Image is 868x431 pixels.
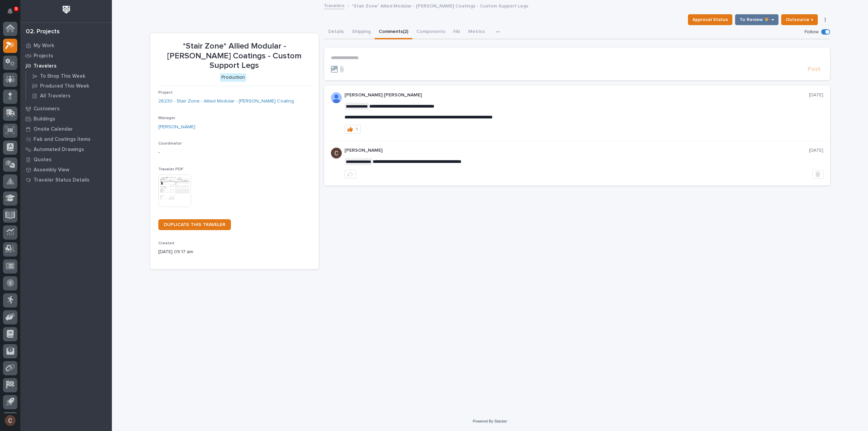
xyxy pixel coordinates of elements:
span: Outsource ↑ [786,16,813,24]
p: Quotes [34,157,52,163]
p: [PERSON_NAME] [PERSON_NAME] [344,92,809,98]
span: Created [158,241,174,245]
p: Follow [805,29,818,35]
p: Buildings [34,116,55,122]
a: Assembly View [20,165,112,175]
p: Projects [34,53,53,59]
a: Traveler Status Details [20,175,112,185]
p: [PERSON_NAME] [344,148,809,153]
button: Shipping [348,25,375,39]
button: Post [805,65,823,73]
button: Details [324,25,348,39]
span: DUPLICATE THIS TRAVELER [164,222,225,227]
span: Traveler PDF [158,167,183,171]
button: Comments (2) [375,25,412,39]
p: 9 [15,6,17,11]
span: Project [158,91,173,95]
p: [DATE] [809,92,823,98]
a: Produced This Week [26,81,112,91]
p: [DATE] [809,148,823,153]
span: Manager [158,116,175,120]
p: Customers [34,106,60,112]
button: Approval Status [688,14,732,25]
span: Coordinator [158,142,182,146]
span: To Review 👨‍🏭 → [739,16,774,24]
a: Travelers [20,61,112,71]
div: Notifications9 [8,8,17,19]
button: Notifications [3,4,17,18]
img: Workspace Logo [60,3,73,16]
button: users-avatar [3,413,17,428]
a: Powered By Stacker [473,419,507,423]
a: To Shop This Week [26,71,112,81]
a: Automated Drawings [20,144,112,154]
a: Projects [20,51,112,61]
p: Travelers [34,63,57,69]
button: like this post [344,170,356,179]
p: Assembly View [34,167,69,173]
p: *Stair Zone* Allied Modular - [PERSON_NAME] Coatings - Custom Support Legs [352,2,528,9]
p: [DATE] 09:17 am [158,248,311,256]
a: [PERSON_NAME] [158,124,195,131]
a: All Travelers [26,91,112,100]
span: Post [808,65,821,73]
a: Fab and Coatings Items [20,134,112,144]
button: FAI [449,25,464,39]
button: Metrics [464,25,489,39]
button: Components [412,25,449,39]
p: To Shop This Week [40,73,85,79]
div: Production [220,73,246,82]
img: AD_cMMRcK_lR-hunIWE1GUPcUjzJ19X9Uk7D-9skk6qMORDJB_ZroAFOMmnE07bDdh4EHUMJPuIZ72TfOWJm2e1TqCAEecOOP... [331,92,342,103]
a: Quotes [20,154,112,165]
button: To Review 👨‍🏭 → [735,14,778,25]
button: 1 [344,125,361,134]
p: Fab and Coatings Items [34,136,91,143]
a: DUPLICATE THIS TRAVELER [158,219,231,230]
p: *Stair Zone* Allied Modular - [PERSON_NAME] Coatings - Custom Support Legs [158,41,311,71]
img: AGNmyxaji213nCK4JzPdPN3H3CMBhXDSA2tJ_sy3UIa5=s96-c [331,148,342,158]
p: My Work [34,43,54,49]
p: - [158,149,311,156]
div: 02. Projects [26,28,60,36]
div: 1 [356,127,358,132]
a: Customers [20,104,112,114]
a: Buildings [20,114,112,124]
button: Delete post [812,170,823,179]
p: All Travelers [40,93,71,99]
p: Traveler Status Details [34,177,90,183]
a: Travelers [324,1,344,9]
a: Onsite Calendar [20,124,112,134]
span: Approval Status [692,16,728,24]
button: Outsource ↑ [781,14,818,25]
a: 26230 - Stair Zone - Allied Modular - [PERSON_NAME] Coating [158,98,294,105]
p: Onsite Calendar [34,126,73,132]
a: My Work [20,40,112,51]
p: Produced This Week [40,83,89,89]
p: Automated Drawings [34,147,84,153]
